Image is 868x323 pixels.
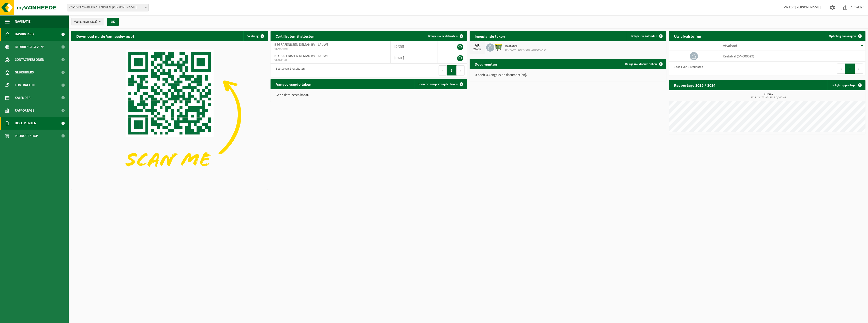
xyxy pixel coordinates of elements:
button: Previous [439,65,447,75]
button: 1 [447,65,457,75]
button: Vestigingen(2/2) [71,18,104,25]
span: VLA904398 [274,47,386,51]
span: Kalender [15,91,31,104]
span: Navigatie [15,15,31,28]
span: 01-103379 - BEGRAFENISSEN DEMAN - LAUWE [67,4,149,11]
strong: [PERSON_NAME] [795,6,821,9]
button: Verberg [243,31,267,41]
img: WB-1100-HPE-GN-50 [494,43,503,51]
td: restafval (04-000029) [719,51,865,62]
span: Documenten [15,117,36,130]
div: VR [472,44,482,48]
span: Restafval [505,44,547,49]
a: Bekijk uw documenten [621,59,666,69]
count: (2/2) [90,20,97,23]
span: Dashboard [15,28,34,41]
span: Bekijk uw kalender [631,35,657,38]
span: Ophaling aanvragen [829,35,856,38]
span: 01-103379 - BEGRAFENISSEN DEMAN - LAUWE [67,4,148,11]
a: Bekijk rapportage [828,80,865,90]
button: 1 [845,64,855,74]
h2: Download nu de Vanheede+ app! [71,31,139,41]
span: Product Shop [15,130,38,142]
button: Next [457,65,465,75]
h3: Kubiek [671,93,866,99]
h2: Rapportage 2025 / 2024 [669,80,721,90]
span: Bekijk uw certificaten [428,35,458,38]
div: 1 tot 2 van 2 resultaten [273,65,305,76]
h2: Certificaten & attesten [271,31,320,41]
img: Download de VHEPlus App [71,41,268,189]
span: Contracten [15,79,35,91]
span: Gebruikers [15,66,34,79]
p: Geen data beschikbaar. [276,94,462,97]
span: Toon de aangevraagde taken [418,83,458,86]
h2: Aangevraagde taken [271,79,317,89]
span: BEGRAFENISSEN DEMAN BV - LAUWE [274,43,328,47]
span: Vestigingen [74,18,97,26]
span: Rapportage [15,104,34,117]
button: OK [107,18,119,26]
a: Toon de aangevraagde taken [414,79,467,89]
h2: Uw afvalstoffen [669,31,706,41]
span: VLA611280 [274,58,386,62]
span: 10-775207 - BEGRAFENISSEN DEMAN BV [505,49,547,52]
div: 26-09 [472,48,482,51]
button: Next [855,64,863,74]
td: [DATE] [391,41,438,52]
button: Previous [837,64,845,74]
td: [DATE] [391,52,438,64]
span: Bekijk uw documenten [625,63,657,66]
span: 2024: 13,200 m3 - 2025: 3,300 m3 [671,96,866,99]
p: U heeft 43 ongelezen document(en). [475,73,661,77]
span: Contactpersonen [15,53,44,66]
a: Bekijk uw kalender [627,31,666,41]
div: 1 tot 1 van 1 resultaten [671,63,703,74]
h2: Documenten [470,59,502,69]
span: Bedrijfsgegevens [15,41,44,53]
a: Ophaling aanvragen [825,31,865,41]
span: BEGRAFENISSEN DEMAN BV - LAUWE [274,54,328,58]
a: Bekijk uw certificaten [424,31,467,41]
h2: Ingeplande taken [470,31,510,41]
span: Verberg [247,35,259,38]
span: Afvalstof [723,44,737,48]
